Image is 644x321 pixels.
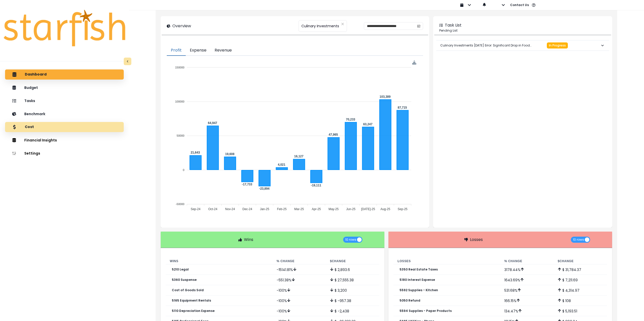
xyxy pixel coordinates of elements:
tspan: -50000 [176,203,184,206]
button: Profit [167,45,186,56]
tspan: Dec-24 [242,208,252,211]
tspan: Jan-25 [260,208,269,211]
button: Financial Insights [5,135,124,145]
tspan: 100000 [175,100,184,103]
button: Expense [186,45,211,56]
span: 10 rows [345,237,356,243]
td: $ 7,211.69 [554,275,607,285]
td: $ 4,314.97 [554,285,607,295]
td: 531.68 % [500,285,554,295]
td: -551.38 % [273,275,326,285]
p: Losses [470,237,483,243]
td: $ 108 [554,295,607,306]
button: Clear [341,21,344,27]
button: Revenue [211,45,236,56]
tspan: Feb-25 [277,208,287,211]
p: 5350 Real Estate Taxes [400,268,438,271]
p: 5180 Interest Expense [400,278,435,282]
button: Tasks [5,96,124,106]
button: Budget [5,83,124,93]
p: 5210 Legal [172,268,189,271]
p: Tasks [24,99,35,103]
tspan: 150000 [175,66,184,69]
tspan: Nov-24 [225,208,235,211]
button: Cost [5,122,124,132]
tspan: Apr-25 [312,208,321,211]
tspan: 50000 [177,134,184,137]
td: -100 % [273,295,326,306]
p: 5592 Supplies - Kitchen [400,288,438,292]
td: 1643.69 % [500,275,554,285]
tspan: 0 [183,168,184,171]
p: Dashboard [25,72,47,77]
button: Dashboard [5,69,124,80]
img: Download Profit [412,60,417,65]
button: Settings [5,148,124,158]
td: 134.47 % [500,306,554,316]
tspan: Jun-25 [346,208,356,211]
p: Cost [25,125,34,129]
p: Culinary Investments [DATE] Error: Significant Drop in Food Purchases [440,39,547,52]
svg: close [341,22,344,26]
svg: calendar [417,24,421,28]
th: % Change [273,258,326,264]
span: Culinary Investments [301,21,339,31]
th: $ Change [326,258,379,264]
p: 5360 Suspense [172,278,197,282]
th: Losses [393,258,500,264]
th: $ Change [554,258,607,264]
tspan: May-25 [329,208,339,211]
th: Wins [166,258,273,264]
tspan: Sep-24 [191,208,200,211]
td: $ -957.38 [326,295,379,306]
tspan: Aug-25 [381,208,390,211]
td: $ -2,438 [326,306,379,316]
p: 5165 Equipment Rentals [172,299,211,302]
p: Overview [172,23,191,29]
td: -15141.81 % [273,264,326,275]
span: 10 rows [573,237,584,243]
td: 166.15 % [500,295,554,306]
p: Pending List [439,28,606,33]
td: -100 % [273,285,326,295]
td: $ 3,200 [326,285,379,295]
p: Cost of Goods Sold [172,288,204,292]
td: $ 5,193.51 [554,306,607,316]
tspan: Mar-25 [294,208,304,211]
button: Benchmark [5,109,124,119]
td: $ 2,893.6 [326,264,379,275]
td: $ 27,555.38 [326,275,379,285]
p: Benchmark [24,112,45,116]
tspan: Oct-24 [208,208,217,211]
span: In Progress [549,44,566,47]
p: Wins [244,237,253,243]
div: Menu [412,60,417,65]
td: 3178.44 % [500,264,554,275]
tspan: [DATE]-25 [361,208,375,211]
tspan: Sep-25 [398,208,408,211]
p: Task List [445,22,462,28]
th: % Change [500,258,554,264]
button: Culinary Investments [DATE] Error: Significant Drop in Food PurchasesIn Progress [436,40,609,51]
td: -100 % [273,306,326,316]
td: $ 31,784.37 [554,264,607,275]
p: 5110 Depreciation Expense [172,309,215,313]
p: Budget [24,86,38,90]
p: 5594 Supplies - Paper Products [400,309,452,313]
p: 5050 Refund [400,299,420,302]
